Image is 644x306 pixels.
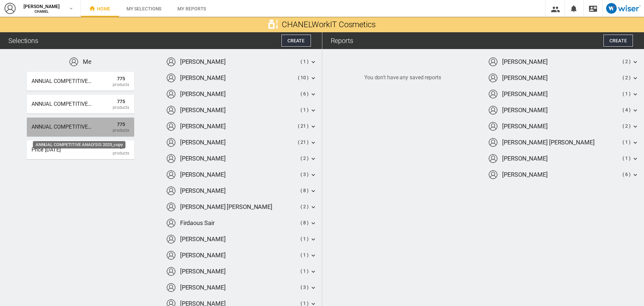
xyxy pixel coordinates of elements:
div: ( 1 ) [623,139,631,146]
span: [PERSON_NAME] [21,3,62,10]
img: profile2-48x48.png [69,57,78,67]
img: profile2-48x48.png [488,170,498,179]
img: profile2-48x48.png [166,186,176,195]
img: profile2-48x48.png [166,202,176,212]
span: Create [609,38,627,43]
div: Selections [8,36,38,45]
div: ( 6 ) [623,171,631,178]
div: ( 3 ) [301,171,309,178]
div: ANNUAL COMPETITIVE ANALYSIS 2025_copy [32,98,92,110]
div: [PERSON_NAME] [180,90,226,98]
div: [PERSON_NAME] [502,57,548,66]
div: ( 1 ) [301,236,309,243]
img: profile2-48x48.png [166,122,176,131]
img: profile2-48x48.png [488,105,498,115]
div: [PERSON_NAME] [180,267,226,275]
span: 0 [113,144,129,150]
img: profile2-48x48.png [488,122,498,131]
div: [PERSON_NAME] [180,251,226,259]
img: profile2-48x48.png [166,105,176,115]
img: profile2-48x48.png [166,138,176,147]
div: ( 8 ) [301,220,309,226]
div: [PERSON_NAME] [180,106,226,114]
div: ( 1 ) [301,268,309,275]
img: profile2-48x48.png [488,57,498,67]
img: profile2-48x48.png [166,57,176,67]
div: ( 1 ) [623,91,631,97]
div: You don't have any saved reports [364,74,441,81]
button: Create [603,35,633,47]
div: [PERSON_NAME] [502,106,548,114]
div: [PERSON_NAME] [PERSON_NAME] [180,203,272,211]
img: profile2-48x48.png [488,73,498,83]
span: WorkIT Cosmetics [268,19,376,31]
span: Products [113,150,129,156]
div: [PERSON_NAME] [502,74,548,82]
div: [PERSON_NAME] [502,122,548,130]
button: Price 10/10/25 [27,140,134,159]
div: [PERSON_NAME] [180,283,226,292]
span: Home [89,6,110,11]
button: ANNUAL COMPETITIVE ANALYSIS 2025_copy [27,118,134,136]
img: profile2-48x48.png [166,218,176,228]
div: [PERSON_NAME] [502,154,548,163]
div: ( 8 ) [301,187,309,194]
button: ANNUAL COMPETITIVE ANALYSIS 2025_copy [27,95,134,114]
div: ( 2 ) [623,123,631,130]
div: [PERSON_NAME] [502,90,548,98]
span: Products [113,82,129,87]
div: ( 1 ) [301,107,309,114]
div: Me [83,57,92,66]
div: [PERSON_NAME] [502,170,548,179]
div: [PERSON_NAME] [180,186,226,195]
img: profile2-48x48.png [488,138,498,147]
span: My reports [177,6,206,11]
div: ( 2 ) [623,58,631,65]
div: [PERSON_NAME] [180,154,226,163]
img: profile2-48x48.png [166,234,176,244]
span: 775 [113,121,129,128]
img: profile2-48x48.png [166,283,176,292]
div: [PERSON_NAME] [180,235,226,243]
button: ANNUAL COMPETITIVE ANALYSIS 2025_copy [27,72,134,91]
div: [PERSON_NAME] [180,122,226,130]
img: profile2-48x48.png [488,89,498,99]
div: ( 2 ) [301,204,309,210]
div: Price [DATE] [32,144,92,156]
img: profile2-48x48.png [166,154,176,163]
div: ( 10 ) [298,75,308,81]
img: logo_wiser_103x32.png [606,3,641,14]
button: Create [281,35,311,47]
div: ( 6 ) [301,91,309,97]
img: profile2-48x48.png [166,170,176,179]
span: Products [113,105,129,110]
div: ( 4 ) [623,107,631,114]
div: [PERSON_NAME] [180,138,226,146]
img: profile2-48x48.png [166,267,176,276]
span: Create [287,38,305,43]
div: ( 1 ) [301,58,309,65]
div: ( 2 ) [623,75,631,81]
div: ( 3 ) [301,284,309,291]
img: profile2-48x48.png [166,251,176,260]
a: Open Wiser website [603,3,644,14]
div: ( 1 ) [301,252,309,259]
img: profile2-48x48.png [488,154,498,163]
div: [PERSON_NAME] [180,170,226,179]
div: ( 21 ) [298,139,308,146]
div: [PERSON_NAME] [PERSON_NAME] [502,138,594,146]
span: My selections [126,6,162,11]
span: 775 [113,98,129,105]
img: profile2-48x48.png [166,89,176,99]
div: [PERSON_NAME] [180,57,226,66]
div: Reports [331,36,353,45]
span: 775 [113,75,129,82]
img: profile2-48x48.png [4,2,16,14]
div: ( 2 ) [301,155,309,162]
img: profile2-48x48.png [166,73,176,83]
div: firdaous sair [180,219,215,227]
div: Contact us [584,4,602,13]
